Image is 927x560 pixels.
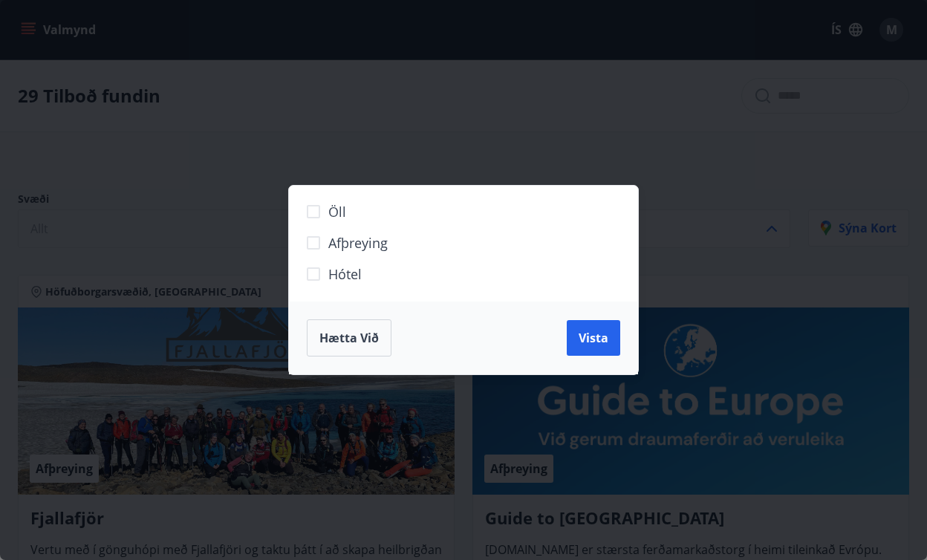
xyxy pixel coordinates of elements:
span: Afþreying [328,233,388,253]
span: Hætta við [319,330,379,346]
button: Hætta við [307,319,391,356]
span: Öll [328,202,346,221]
button: Vista [567,320,620,356]
span: Vista [579,330,608,346]
span: Hótel [328,264,362,284]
